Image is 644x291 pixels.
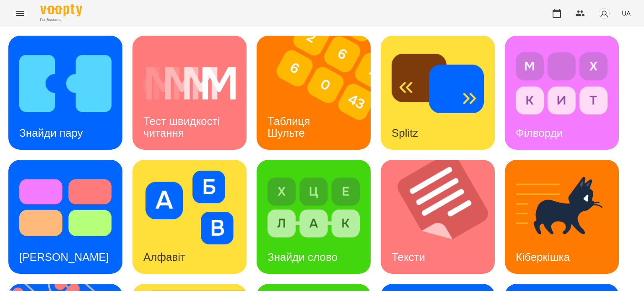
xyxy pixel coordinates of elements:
[381,36,495,150] a: SplitzSplitz
[143,171,236,244] img: Алфавіт
[143,115,223,139] h3: Тест швидкості читання
[516,47,608,120] img: Філворди
[598,8,610,19] img: avatar_s.png
[143,47,236,120] img: Тест швидкості читання
[392,47,484,120] img: Splitz
[257,160,371,274] a: Знайди словоЗнайди слово
[8,160,122,274] a: Тест Струпа[PERSON_NAME]
[143,251,185,263] h3: Алфавіт
[505,160,619,274] a: КіберкішкаКіберкішка
[19,127,83,139] h3: Знайди пару
[516,251,570,263] h3: Кіберкішка
[381,160,495,274] a: ТекстиТексти
[505,36,619,150] a: ФілвордиФілворди
[516,171,608,244] img: Кіберкішка
[132,36,247,150] a: Тест швидкості читанняТест швидкості читання
[10,3,30,23] button: Menu
[19,171,112,244] img: Тест Струпа
[516,127,563,139] h3: Філворди
[19,47,112,120] img: Знайди пару
[257,36,371,150] a: Таблиця ШультеТаблиця Шульте
[257,36,381,150] img: Таблиця Шульте
[132,160,247,274] a: АлфавітАлфавіт
[381,160,505,274] img: Тексти
[267,115,313,139] h3: Таблиця Шульте
[40,4,82,16] img: Voopty Logo
[19,251,109,263] h3: [PERSON_NAME]
[267,171,360,244] img: Знайди слово
[267,251,338,263] h3: Знайди слово
[622,9,631,18] span: UA
[8,36,122,150] a: Знайди паруЗнайди пару
[618,5,634,21] button: UA
[392,251,425,263] h3: Тексти
[40,17,82,23] span: For Business
[392,127,418,139] h3: Splitz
